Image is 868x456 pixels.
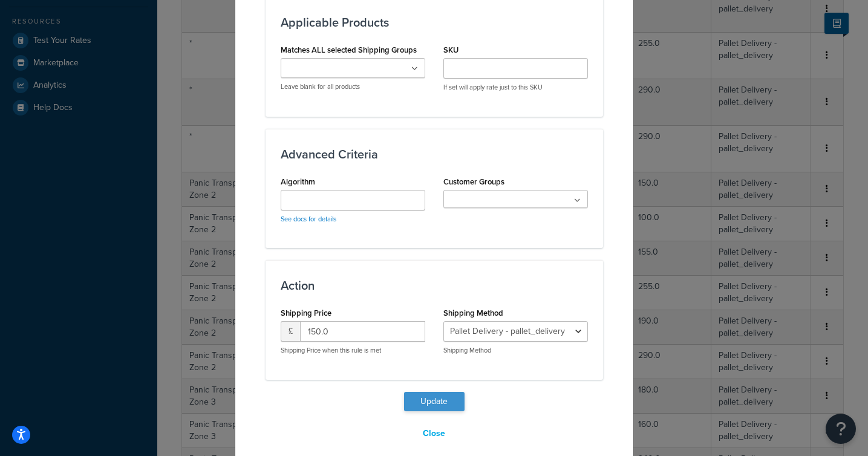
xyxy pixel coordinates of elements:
label: Shipping Price [281,308,331,318]
label: Matches ALL selected Shipping Groups [281,45,417,54]
h3: Advanced Criteria [281,148,588,161]
a: See docs for details [281,214,336,224]
label: Customer Groups [443,177,504,186]
label: Shipping Method [443,308,503,318]
label: Algorithm [281,177,315,186]
label: SKU [443,45,458,54]
p: Shipping Price when this rule is met [281,346,425,355]
h3: Action [281,279,588,292]
span: £ [281,321,300,342]
p: If set will apply rate just to this SKU [443,83,588,92]
p: Shipping Method [443,346,588,355]
button: Close [415,423,453,444]
p: Leave blank for all products [281,82,425,91]
button: Update [404,392,465,411]
h3: Applicable Products [281,16,588,29]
